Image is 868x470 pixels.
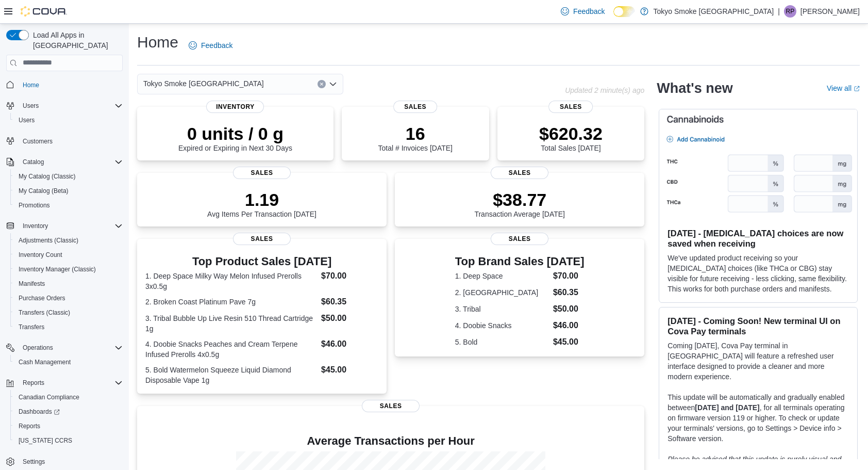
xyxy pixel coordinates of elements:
span: Tokyo Smoke [GEOGRAPHIC_DATA] [143,77,264,90]
span: Sales [549,101,593,113]
p: $38.77 [474,189,565,210]
input: Dark Mode [613,6,635,17]
h4: Average Transactions per Hour [145,435,636,447]
button: Users [10,113,127,127]
span: Users [14,114,123,126]
p: 1.19 [207,189,316,210]
span: My Catalog (Classic) [14,170,123,183]
dd: $60.35 [321,296,378,308]
span: Inventory [206,101,264,113]
a: Canadian Compliance [14,391,84,403]
span: Inventory Manager (Classic) [14,263,123,275]
button: Operations [2,341,127,355]
span: Users [19,100,123,112]
button: My Catalog (Classic) [10,169,127,184]
span: Users [23,102,39,110]
span: Cash Management [14,356,123,368]
p: 0 units / 0 g [178,123,292,144]
dt: 5. Bold Watermelon Squeeze Liquid Diamond Disposable Vape 1g [145,365,317,385]
h3: [DATE] - [MEDICAL_DATA] choices are now saved when receiving [667,228,849,249]
dd: $70.00 [321,270,378,282]
a: Dashboards [14,406,64,418]
a: Feedback [185,35,237,56]
span: Operations [23,344,53,352]
div: Avg Items Per Transaction [DATE] [207,189,316,218]
a: Adjustments (Classic) [14,234,82,247]
dt: 3. Tribal Bubble Up Live Resin 510 Thread Cartridge 1g [145,313,317,334]
span: Transfers [14,321,123,333]
span: Operations [19,342,123,354]
dt: 3. Tribal [455,304,549,314]
dd: $60.35 [553,286,585,299]
dd: $50.00 [553,303,585,315]
button: Clear input [318,80,326,88]
span: Reports [23,379,44,387]
button: Operations [19,342,57,354]
span: Transfers [19,323,44,331]
span: Washington CCRS [14,434,123,447]
h3: [DATE] - Coming Soon! New terminal UI on Cova Pay terminals [667,316,849,336]
button: Catalog [2,155,127,169]
button: Users [19,100,43,112]
a: My Catalog (Classic) [14,170,80,183]
svg: External link [854,86,860,92]
p: Coming [DATE], Cova Pay terminal in [GEOGRAPHIC_DATA] will feature a refreshed user interface des... [667,341,849,382]
span: Canadian Compliance [19,393,79,401]
span: Sales [491,167,548,179]
button: Promotions [10,198,127,213]
dt: 2. Broken Coast Platinum Pave 7g [145,297,317,307]
span: Transfers (Classic) [14,306,123,319]
span: Promotions [14,199,123,212]
span: Reports [19,422,40,430]
a: Promotions [14,199,54,212]
dt: 5. Bold [455,337,549,347]
span: Catalog [23,158,44,166]
span: Sales [393,101,438,113]
span: Sales [491,233,548,245]
span: Dashboards [14,406,123,418]
a: Dashboards [10,404,127,419]
p: We've updated product receiving so your [MEDICAL_DATA] choices (like THCa or CBG) stay visible fo... [667,253,849,294]
button: Inventory [19,220,52,232]
a: Home [19,79,43,91]
dd: $70.00 [553,270,585,282]
p: | [778,5,780,18]
button: Purchase Orders [10,291,127,305]
a: Reports [14,420,44,432]
a: Transfers [14,321,48,333]
a: Users [14,114,39,126]
span: Reports [14,420,123,432]
dd: $45.00 [553,336,585,348]
span: Dashboards [19,408,60,416]
a: Cash Management [14,356,75,368]
button: Inventory Count [10,248,127,262]
span: Purchase Orders [14,292,123,304]
span: RP [786,5,795,18]
div: Total Sales [DATE] [539,123,603,152]
span: My Catalog (Beta) [14,185,123,197]
span: Inventory [23,222,48,230]
div: Ruchit Patel [784,5,796,18]
img: Cova [21,6,67,17]
button: Inventory [2,219,127,233]
p: This update will be automatically and gradually enabled between , for all terminals operating on ... [667,392,849,444]
button: Canadian Compliance [10,390,127,404]
button: Reports [19,377,48,389]
button: Catalog [19,156,48,168]
button: Open list of options [329,80,337,88]
span: Settings [19,455,123,468]
span: Sales [362,400,420,412]
span: Manifests [19,280,45,288]
h3: Top Product Sales [DATE] [145,255,378,268]
span: Catalog [19,156,123,168]
p: 16 [378,123,453,144]
span: Sales [233,167,291,179]
button: Home [2,77,127,92]
span: Purchase Orders [19,294,65,302]
dt: 2. [GEOGRAPHIC_DATA] [455,287,549,298]
button: Manifests [10,277,127,291]
span: Customers [19,135,123,148]
span: Feedback [201,40,232,51]
p: $620.32 [539,123,603,144]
